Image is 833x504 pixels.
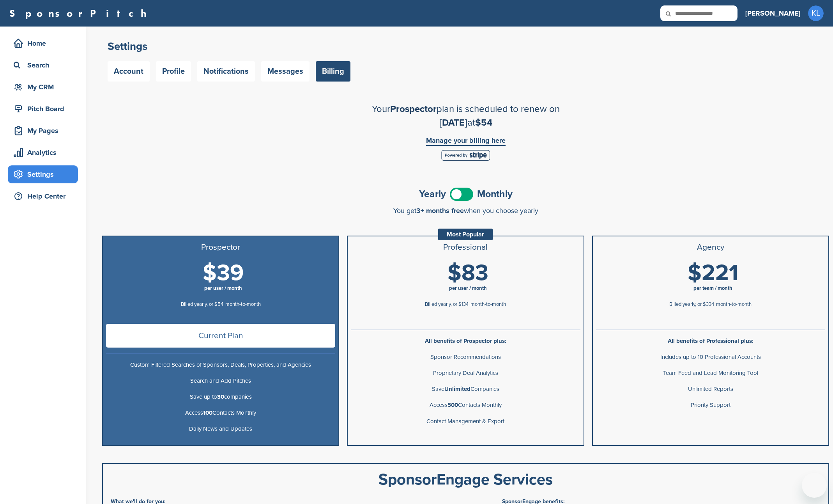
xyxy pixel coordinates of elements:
[217,393,224,400] b: 30
[351,417,580,426] p: Contact Management & Export
[425,301,469,307] span: Billed yearly, or $134
[426,137,506,146] a: Manage your billing here
[596,352,825,362] p: Includes up to 10 Professional Accounts
[203,409,212,416] b: 100
[106,408,335,418] p: Access Contacts Monthly
[470,301,506,307] span: month-to-month
[12,58,78,72] div: Search
[351,368,580,378] p: Proprietary Deal Analytics
[102,207,829,215] div: You get when you choose yearly
[106,376,335,386] p: Search and Add Pitches
[8,144,78,161] a: Analytics
[477,189,513,199] span: Monthly
[204,285,242,291] span: per user / month
[438,229,493,240] div: Most Popular
[12,146,78,160] div: Analytics
[106,243,335,252] h3: Prospector
[716,301,752,307] span: month-to-month
[12,167,78,181] div: Settings
[416,206,464,215] span: 3+ months free
[8,100,78,118] a: Pitch Board
[596,384,825,394] p: Unlimited Reports
[181,301,223,307] span: Billed yearly, or $54
[108,61,150,82] a: Account
[596,243,825,252] h3: Agency
[12,124,78,138] div: My Pages
[390,103,437,115] span: Prospector
[808,5,824,21] span: KL
[329,102,602,130] h2: Your plan is scheduled to renew on at
[419,189,446,199] span: Yearly
[668,337,753,344] b: All benefits of Professional plus:
[596,400,825,410] p: Priority Support
[197,61,255,82] a: Notifications
[745,5,800,22] a: [PERSON_NAME]
[693,285,732,291] span: per team / month
[8,165,78,183] a: Settings
[596,368,825,378] p: Team Feed and Lead Monitoring Tool
[351,400,580,410] p: Access Contacts Monthly
[12,80,78,94] div: My CRM
[111,472,821,487] div: SponsorEngage Services
[447,401,458,408] b: 500
[261,61,310,82] a: Messages
[106,392,335,402] p: Save up to companies
[802,473,827,498] iframe: Button to launch messaging window
[9,8,152,18] a: SponsorPitch
[669,301,714,307] span: Billed yearly, or $334
[441,150,490,161] img: Stripe
[475,117,492,128] span: $54
[439,117,467,128] span: [DATE]
[449,285,487,291] span: per user / month
[8,34,78,52] a: Home
[444,385,470,392] b: Unlimited
[12,36,78,50] div: Home
[203,259,244,287] span: $39
[8,187,78,205] a: Help Center
[447,259,488,287] span: $83
[316,61,350,82] a: Billing
[425,337,506,344] b: All benefits of Prospector plus:
[225,301,261,307] span: month-to-month
[351,243,580,252] h3: Professional
[688,259,738,287] span: $221
[351,352,580,362] p: Sponsor Recommendations
[12,102,78,116] div: Pitch Board
[745,8,800,19] h3: [PERSON_NAME]
[8,122,78,140] a: My Pages
[106,324,335,348] span: Current Plan
[108,39,824,53] h2: Settings
[8,56,78,74] a: Search
[351,384,580,394] p: Save Companies
[106,360,335,370] p: Custom Filtered Searches of Sponsors, Deals, Properties, and Agencies
[8,78,78,96] a: My CRM
[106,424,335,434] p: Daily News and Updates
[156,61,191,82] a: Profile
[12,189,78,203] div: Help Center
